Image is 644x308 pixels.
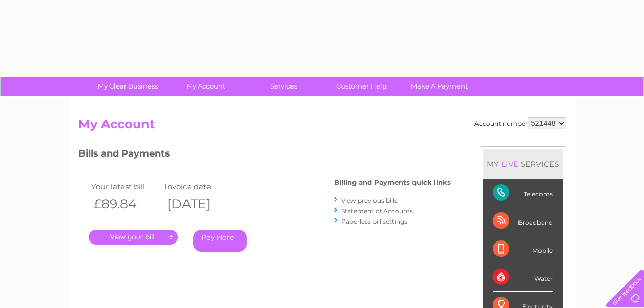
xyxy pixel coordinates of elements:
div: MY SERVICES [483,149,563,179]
a: Make A Payment [397,77,482,96]
td: Invoice date [162,180,236,193]
div: LIVE [499,159,521,169]
div: Water [493,263,553,292]
div: Telecoms [493,179,553,207]
h2: My Account [78,117,566,137]
td: Your latest bill [89,180,162,193]
div: Broadband [493,207,553,235]
a: Statement of Accounts [341,207,413,215]
a: Services [241,77,326,96]
h3: Bills and Payments [78,146,451,164]
a: Customer Help [319,77,404,96]
div: Account number [474,117,566,129]
a: . [89,230,178,245]
a: Pay Here [193,230,247,252]
a: My Account [163,77,248,96]
th: [DATE] [162,193,236,214]
a: My Clear Business [86,77,170,96]
a: Paperless bill settings [341,217,407,225]
a: View previous bills [341,196,398,204]
h4: Billing and Payments quick links [334,179,451,186]
div: Mobile [493,235,553,263]
th: £89.84 [89,193,162,214]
